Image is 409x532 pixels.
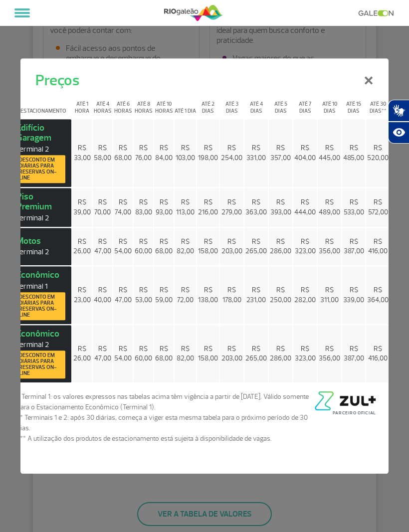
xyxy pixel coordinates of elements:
span: R$ 364,00 [367,286,389,304]
span: R$ 54,00 [114,237,132,256]
span: Terminal 1 [16,282,65,291]
span: R$ 76,00 [135,144,152,162]
span: R$ 416,00 [368,237,388,256]
span: R$ 203,00 [221,345,242,363]
th: Até 6 horas [113,93,133,118]
th: Até 10 dias [318,93,341,118]
strong: Piso Premium [16,191,65,223]
span: R$ 138,00 [198,286,218,304]
th: Até 8 horas [134,93,153,118]
span: R$ 53,00 [135,286,152,304]
span: R$ 39,00 [73,198,91,216]
span: R$ 40,00 [94,286,111,304]
span: R$ 231,00 [246,286,266,304]
span: R$ 72,00 [177,286,194,304]
span: R$ 70,00 [94,198,111,216]
span: Desconto em diárias para reservas on-line [19,157,63,181]
span: R$ 74,00 [115,198,131,216]
span: R$ 279,00 [221,198,242,216]
span: R$ 404,00 [294,144,316,162]
button: Abrir tradutor de língua de sinais. [388,100,409,122]
span: R$ 393,00 [270,198,291,216]
th: Até 4 dias [244,93,268,118]
button: Abrir recursos assistivos. [388,122,409,144]
span: R$ 47,00 [115,286,132,304]
span: Terminal 2 [16,145,65,154]
span: R$ 47,00 [94,345,111,363]
span: R$ 68,00 [155,237,173,256]
img: logo-zul-black.png [312,391,376,410]
span: R$ 331,00 [246,144,266,162]
span: R$ 60,00 [135,237,152,256]
span: R$ 520,00 [367,144,389,162]
span: R$ 445,00 [319,144,340,162]
strong: Econômico [16,328,65,379]
strong: Edifício Garagem [16,122,65,183]
span: R$ 83,00 [135,198,152,216]
th: Até 4 horas [93,93,112,118]
span: R$ 387,00 [344,237,364,256]
span: R$ 82,00 [177,237,194,256]
th: Até 3 dias [220,93,243,118]
span: R$ 103,00 [176,144,195,162]
span: R$ 363,00 [245,198,267,216]
span: Terminal 2 [16,213,65,223]
span: R$ 158,00 [198,345,218,363]
span: Desconto em diárias para reservas on-line [19,294,63,318]
span: R$ 286,00 [270,237,291,256]
span: R$ 158,00 [198,237,218,256]
th: Até 30 dias** [366,93,390,118]
span: R$ 93,00 [156,198,173,216]
span: R$ 323,00 [295,237,316,256]
span: Terminal 2 [16,247,65,257]
span: Desconto em diárias para reservas on-line [19,353,63,376]
span: Parceiro Oficial [333,410,376,416]
span: R$ 323,00 [295,345,316,363]
span: R$ 254,00 [221,144,242,162]
span: * Terminal 1: os valores expressos nas tabelas acima têm vigência a partir de [DATE]. Válido some... [17,391,312,412]
span: R$ 178,00 [222,286,241,304]
span: *** A utilização dos produtos de estacionamento está sujeita à disponibilidade de vagas. [17,433,312,444]
th: Até 7 dias [293,93,317,118]
span: R$ 26,00 [73,237,91,256]
span: R$ 416,00 [368,345,388,363]
div: Plugin de acessibilidade da Hand Talk. [388,100,409,144]
span: R$ 533,00 [344,198,364,216]
strong: Econômico [16,269,65,320]
th: Até 5 dias [269,93,292,118]
button: Close [356,61,382,97]
span: R$ 489,00 [319,198,340,216]
span: R$ 356,00 [319,237,340,256]
span: R$ 203,00 [221,237,242,256]
span: R$ 26,00 [73,345,91,363]
span: R$ 23,00 [74,286,91,304]
th: Até 1 dia [175,93,196,118]
th: Estacionamento [10,93,71,118]
th: Até 15 dias [342,93,365,118]
h5: Preços [35,69,79,92]
span: Terminal 2 [16,340,65,350]
span: R$ 33,00 [74,144,91,162]
th: Até 10 horas [154,93,174,118]
span: R$ 282,00 [294,286,316,304]
th: Até 2 dias [197,93,219,118]
span: R$ 357,00 [270,144,291,162]
th: Até 1 hora [72,93,92,118]
span: R$ 444,00 [294,198,316,216]
span: R$ 58,00 [94,144,111,162]
span: ** Terminais 1 e 2: após 30 diárias, começa a viger esta mesma tabela para o próximo período de 3... [17,412,312,433]
span: R$ 265,00 [245,237,267,256]
span: R$ 47,00 [94,237,111,256]
span: R$ 68,00 [114,144,132,162]
span: R$ 387,00 [344,345,364,363]
span: R$ 356,00 [319,345,340,363]
span: R$ 216,00 [198,198,218,216]
span: R$ 54,00 [114,345,132,363]
span: R$ 572,00 [368,198,388,216]
span: R$ 286,00 [270,345,291,363]
span: R$ 113,00 [176,198,195,216]
span: R$ 265,00 [245,345,267,363]
span: R$ 250,00 [270,286,291,304]
span: R$ 59,00 [155,286,173,304]
span: R$ 485,00 [343,144,364,162]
